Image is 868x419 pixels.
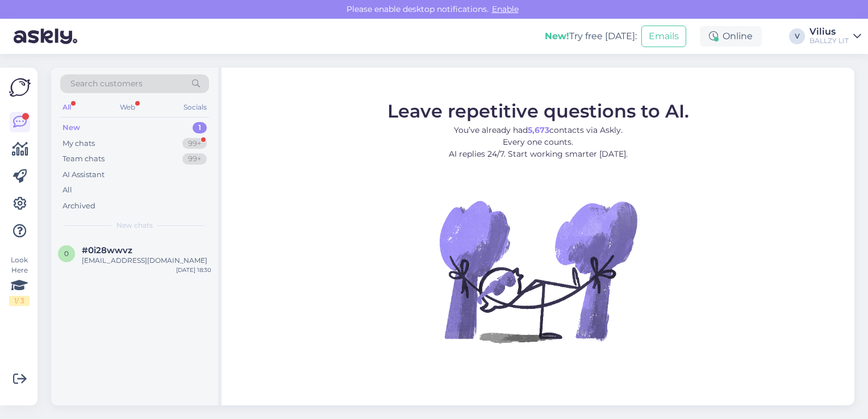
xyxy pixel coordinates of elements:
[489,4,522,14] span: Enable
[62,153,105,165] div: Team chats
[182,138,207,149] div: 99+
[62,185,72,196] div: All
[118,100,137,115] div: Web
[700,26,762,47] div: Online
[789,28,805,44] div: V
[528,124,549,135] b: 5,673
[70,78,143,90] span: Search customers
[60,100,73,115] div: All
[809,27,849,36] div: Vilius
[545,31,569,41] b: New!
[545,30,637,43] div: Try free [DATE]:
[9,77,31,98] img: Askly Logo
[436,169,640,373] img: No Chat active
[809,27,861,45] a: ViliusBALLZY LIT
[176,266,211,274] div: [DATE] 18:30
[182,153,207,165] div: 99+
[193,122,207,133] div: 1
[82,255,211,266] div: [EMAIL_ADDRESS][DOMAIN_NAME]
[62,169,105,181] div: AI Assistant
[62,200,95,212] div: Archived
[9,296,30,306] div: 1 / 3
[809,36,849,45] div: BALLZY LIT
[641,26,686,47] button: Emails
[82,245,132,255] span: #0i28wwvz
[62,122,80,133] div: New
[62,138,95,149] div: My chats
[181,100,209,115] div: Socials
[116,220,153,231] span: New chats
[387,99,689,121] span: Leave repetitive questions to AI.
[9,255,30,306] div: Look Here
[64,249,69,258] span: 0
[387,124,689,160] p: You’ve already had contacts via Askly. Every one counts. AI replies 24/7. Start working smarter [...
